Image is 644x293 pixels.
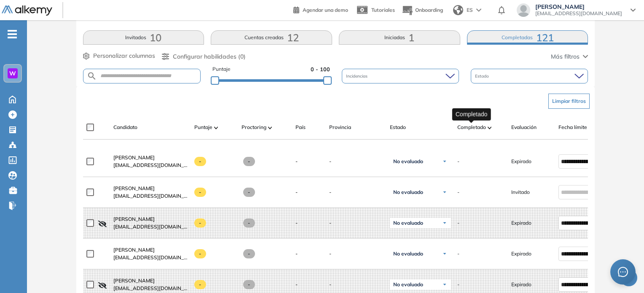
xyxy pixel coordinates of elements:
[295,124,306,131] span: País
[214,126,218,129] img: [missing "en.ARROW_ALT" translation]
[339,30,460,45] button: Iniciadas1
[393,281,423,288] span: No evaluado
[329,188,383,196] span: -
[113,215,188,223] a: [PERSON_NAME]
[453,5,463,15] img: world
[93,51,155,60] span: Personalizar columnas
[243,280,255,289] span: -
[442,220,447,226] img: Ícono de flecha
[402,1,443,19] button: Onboarding
[113,247,155,253] span: [PERSON_NAME]
[457,158,459,165] span: -
[295,219,298,227] span: -
[113,154,155,161] span: [PERSON_NAME]
[457,219,459,227] span: -
[346,73,369,79] span: Incidencias
[442,282,447,287] img: Ícono de flecha
[113,277,188,285] a: [PERSON_NAME]
[293,4,348,14] a: Agendar una demo
[243,218,255,228] span: -
[511,219,531,227] span: Expirado
[2,5,52,16] img: Logo
[162,52,246,61] button: Configurar habilidades (0)
[393,250,423,257] span: No evaluado
[471,69,588,83] div: Estado
[442,190,447,195] img: Ícono de flecha
[311,65,330,73] span: 0 - 100
[243,188,255,197] span: -
[113,124,137,131] span: Candidato
[442,159,447,164] img: Ícono de flecha
[511,250,531,258] span: Expirado
[87,71,97,81] img: SEARCH_ALT
[457,250,459,258] span: -
[194,280,207,289] span: -
[113,185,188,192] a: [PERSON_NAME]
[194,124,212,131] span: Puntaje
[511,158,531,165] span: Expirado
[393,189,423,196] span: No evaluado
[535,10,622,17] span: [EMAIL_ADDRESS][DOMAIN_NAME]
[415,7,443,13] span: Onboarding
[475,73,491,79] span: Estado
[342,69,459,83] div: Incidencias
[83,30,204,45] button: Invitados10
[511,281,531,288] span: Expirado
[113,161,188,169] span: [EMAIL_ADDRESS][DOMAIN_NAME]
[113,277,155,284] span: [PERSON_NAME]
[551,52,580,61] span: Más filtros
[467,30,588,45] button: Completadas121
[329,124,351,131] span: Provincia
[8,33,17,35] i: -
[548,94,590,109] button: Limpiar filtros
[194,188,207,197] span: -
[241,124,266,131] span: Proctoring
[212,65,231,73] span: Puntaje
[113,185,155,191] span: [PERSON_NAME]
[268,126,272,129] img: [missing "en.ARROW_ALT" translation]
[558,124,587,131] span: Fecha límite
[194,157,207,166] span: -
[113,246,188,254] a: [PERSON_NAME]
[511,124,537,131] span: Evaluación
[295,158,298,165] span: -
[295,281,298,288] span: -
[329,250,383,258] span: -
[467,6,473,14] span: ES
[457,281,459,288] span: -
[113,216,155,222] span: [PERSON_NAME]
[194,249,207,258] span: -
[371,7,395,13] span: Tutoriales
[295,250,298,258] span: -
[83,51,155,60] button: Personalizar columnas
[457,188,459,196] span: -
[9,70,16,77] span: W
[551,52,588,61] button: Más filtros
[442,251,447,256] img: Ícono de flecha
[618,267,628,277] span: message
[390,124,406,131] span: Estado
[393,220,423,226] span: No evaluado
[113,192,188,200] span: [EMAIL_ADDRESS][DOMAIN_NAME]
[113,154,188,161] a: [PERSON_NAME]
[243,157,255,166] span: -
[457,124,486,131] span: Completado
[243,249,255,258] span: -
[476,8,481,12] img: arrow
[329,219,383,227] span: -
[329,158,383,165] span: -
[303,7,348,13] span: Agendar una demo
[194,218,207,228] span: -
[511,188,530,196] span: Invitado
[329,281,383,288] span: -
[173,52,246,61] span: Configurar habilidades (0)
[452,108,491,120] div: Completado
[488,126,492,129] img: [missing "en.ARROW_ALT" translation]
[113,223,188,231] span: [EMAIL_ADDRESS][DOMAIN_NAME]
[113,254,188,261] span: [EMAIL_ADDRESS][DOMAIN_NAME]
[211,30,332,45] button: Cuentas creadas12
[393,158,423,165] span: No evaluado
[535,3,622,10] span: [PERSON_NAME]
[295,188,298,196] span: -
[113,285,188,292] span: [EMAIL_ADDRESS][DOMAIN_NAME]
